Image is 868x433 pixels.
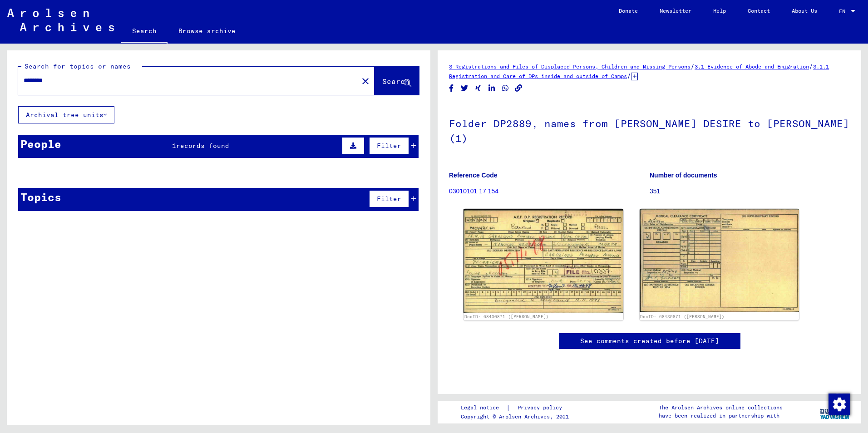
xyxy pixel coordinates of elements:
img: Zustimmung ändern [829,394,850,415]
button: Archival tree units [18,106,114,123]
img: Arolsen_neg.svg [7,9,114,31]
button: Share on Twitter [460,83,469,94]
h1: Folder DP2889, names from [PERSON_NAME] DESIRE to [PERSON_NAME] (1) [449,103,850,157]
p: have been realized in partnership with [659,412,783,420]
img: yv_logo.png [818,400,852,423]
button: Clear [356,72,375,90]
mat-select-trigger: EN [839,8,845,15]
a: 3.1 Evidence of Abode and Emigration [695,63,809,70]
button: Filter [369,190,409,207]
a: 03010101 17 154 [449,187,498,195]
a: Privacy policy [510,403,573,413]
span: / [690,62,695,70]
b: Reference Code [449,172,498,179]
span: Filter [377,195,401,203]
span: records found [176,142,229,150]
button: Copy link [514,83,523,94]
a: DocID: 68430871 ([PERSON_NAME]) [640,314,725,319]
img: 001.jpg [464,209,623,313]
a: 3 Registrations and Files of Displaced Persons, Children and Missing Persons [449,63,690,70]
span: Filter [377,142,401,150]
b: Number of documents [650,172,717,179]
button: Share on LinkedIn [487,83,497,94]
div: People [20,136,61,152]
span: 1 [172,142,176,150]
mat-icon: close [360,76,371,87]
a: Browse archive [168,20,247,42]
button: Filter [369,137,409,154]
span: / [627,72,631,80]
mat-label: Search for topics or names [25,62,131,70]
div: | [461,403,573,413]
a: Legal notice [461,403,506,413]
p: The Arolsen Archives online collections [659,403,783,412]
span: Search [382,77,409,86]
img: 002.jpg [640,209,799,312]
button: Search [375,67,419,95]
button: Share on WhatsApp [501,83,510,94]
a: Search [121,20,168,44]
a: See comments created before [DATE] [580,336,719,346]
p: Copyright © Arolsen Archives, 2021 [461,413,573,421]
span: / [809,62,813,70]
button: Share on Facebook [447,83,456,94]
button: Share on Xing [473,83,483,94]
a: DocID: 68430871 ([PERSON_NAME]) [464,314,549,319]
p: 351 [650,187,850,196]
